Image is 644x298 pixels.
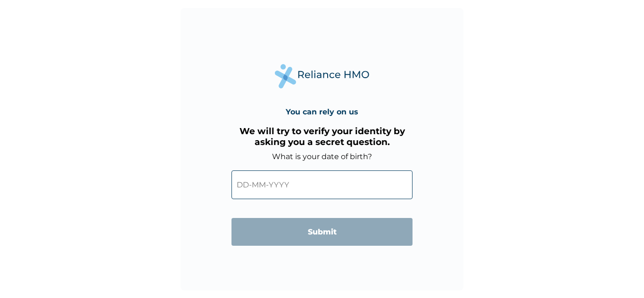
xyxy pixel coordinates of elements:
img: Reliance Health's Logo [275,64,369,88]
input: DD-MM-YYYY [231,170,413,199]
h4: You can rely on us [286,107,358,116]
input: Submit [231,218,413,246]
h3: We will try to verify your identity by asking you a secret question. [231,126,413,147]
label: What is your date of birth? [272,152,372,161]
